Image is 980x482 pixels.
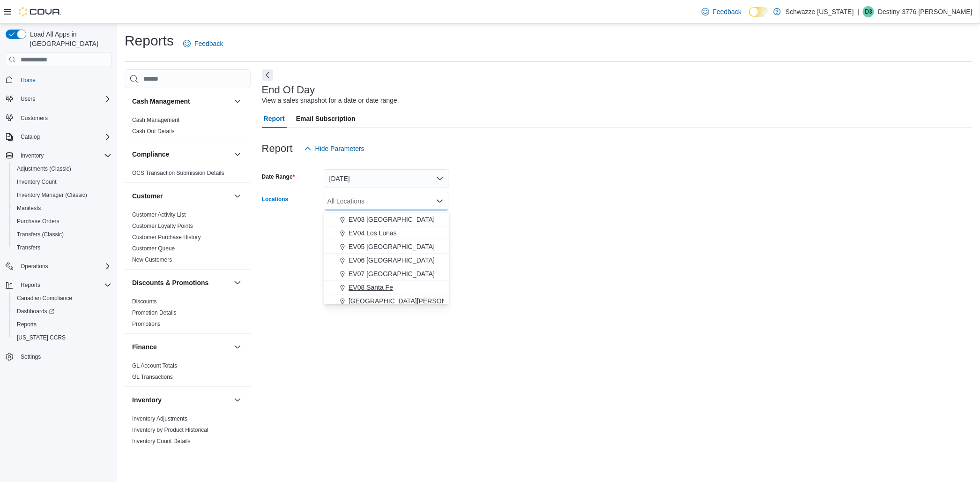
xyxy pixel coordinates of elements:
span: Customer Purchase History [132,233,201,241]
span: D3 [865,6,872,17]
img: Cova [19,7,61,16]
button: Transfers (Classic) [9,228,115,241]
button: Transfers [9,241,115,254]
a: Customer Loyalty Points [132,223,193,229]
span: Inventory [21,152,44,159]
a: Reports [13,319,40,330]
a: Transfers [13,242,44,253]
a: Inventory Count [13,176,60,188]
span: Manifests [13,203,111,214]
a: Customer Purchase History [132,234,201,241]
span: Canadian Compliance [17,294,72,302]
button: Next [262,69,273,81]
label: Locations [262,196,289,203]
a: Feedback [698,2,745,21]
span: Transfers [17,244,40,251]
a: Inventory Count Details [132,438,191,444]
span: Inventory Count Details [132,437,191,445]
h3: End Of Day [262,84,315,96]
h1: Reports [125,31,174,50]
a: GL Transactions [132,374,173,380]
p: Schwazze [US_STATE] [786,6,854,17]
button: Catalog [17,131,44,143]
button: Settings [2,350,115,363]
span: Promotion Details [132,309,177,316]
span: Inventory On Hand by Package [132,449,210,456]
input: Dark Mode [749,7,769,17]
button: Finance [232,341,243,353]
p: Destiny-3776 [PERSON_NAME] [878,6,973,17]
button: Catalog [2,130,115,143]
button: Reports [9,318,115,331]
button: EV03 [GEOGRAPHIC_DATA] [324,213,449,226]
button: Canadian Compliance [9,292,115,305]
span: Promotions [132,320,161,328]
span: Report [264,109,285,128]
button: Customer [232,190,243,202]
h3: Inventory [132,395,162,405]
span: Transfers [13,242,111,253]
span: Customer Activity List [132,211,186,218]
span: [GEOGRAPHIC_DATA][PERSON_NAME] [349,296,471,306]
button: Users [2,92,115,105]
div: Finance [125,360,251,386]
span: Customers [21,114,48,122]
span: Inventory [17,150,111,161]
span: Customers [17,112,111,124]
span: Users [21,95,35,103]
button: Inventory Count [9,175,115,188]
span: Adjustments (Classic) [13,163,111,174]
span: Purchase Orders [13,216,111,227]
button: Inventory [132,395,230,405]
a: Inventory by Product Historical [132,427,208,433]
span: Canadian Compliance [13,293,111,304]
a: Adjustments (Classic) [13,163,75,174]
button: Inventory [17,150,47,161]
span: Cash Management [132,116,179,124]
span: Customer Queue [132,245,175,252]
a: Inventory On Hand by Package [132,449,210,456]
label: Date Range [262,173,295,181]
a: Customer Activity List [132,211,186,218]
span: Dark Mode [749,17,750,17]
span: Feedback [194,39,223,48]
span: [US_STATE] CCRS [17,334,66,341]
span: Cash Out Details [132,128,175,135]
button: [GEOGRAPHIC_DATA][PERSON_NAME] [324,294,449,308]
a: OCS Transaction Submission Details [132,170,224,176]
span: EV08 Santa Fe [349,283,393,292]
p: | [858,6,860,17]
a: Manifests [13,203,45,214]
nav: Complex example [6,69,111,388]
button: EV04 Los Lunas [324,226,449,240]
span: Washington CCRS [13,332,111,343]
span: Catalog [17,131,111,143]
span: Users [17,93,111,105]
span: Manifests [17,204,41,212]
span: Home [21,76,36,84]
div: Destiny-3776 Herrera [863,6,874,17]
a: Cash Management [132,117,179,123]
span: Feedback [713,7,742,16]
span: Transfers (Classic) [13,229,111,240]
span: Purchase Orders [17,218,59,225]
span: Catalog [21,133,40,141]
button: Users [17,93,39,105]
span: Inventory Manager (Classic) [13,189,111,201]
span: Adjustments (Classic) [17,165,71,173]
span: Inventory Adjustments [132,415,187,422]
span: Reports [17,279,111,291]
button: Customer [132,191,230,201]
span: Dashboards [17,308,54,315]
button: Customers [2,111,115,125]
div: Compliance [125,167,251,182]
span: Load All Apps in [GEOGRAPHIC_DATA] [26,30,111,48]
button: EV06 [GEOGRAPHIC_DATA] [324,254,449,267]
button: [US_STATE] CCRS [9,331,115,344]
span: Inventory by Product Historical [132,426,208,434]
button: Finance [132,342,230,352]
a: Canadian Compliance [13,293,76,304]
a: New Customers [132,256,172,263]
button: EV05 [GEOGRAPHIC_DATA] [324,240,449,254]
